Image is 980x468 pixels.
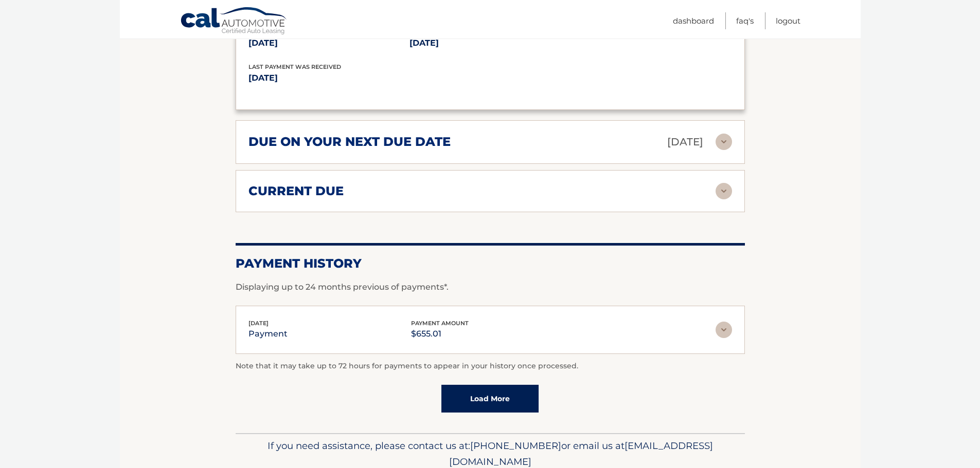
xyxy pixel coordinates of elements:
p: [DATE] [248,36,409,50]
img: accordion-rest.svg [716,134,732,150]
a: Load More [441,385,539,413]
p: [DATE] [409,36,571,50]
a: FAQ's [736,12,754,29]
h2: Payment History [236,256,745,271]
p: Displaying up to 24 months previous of payments*. [236,281,745,293]
a: Dashboard [673,12,714,29]
p: [DATE] [248,71,490,85]
span: Last Payment was received [248,63,341,70]
p: [DATE] [667,133,703,151]
p: payment [248,327,288,341]
p: $655.01 [411,327,469,341]
h2: due on your next due date [248,134,451,149]
img: accordion-rest.svg [716,322,732,338]
span: [PHONE_NUMBER] [470,440,561,452]
a: Cal Automotive [180,7,288,36]
h2: current due [248,183,344,199]
span: [DATE] [248,320,269,327]
p: Note that it may take up to 72 hours for payments to appear in your history once processed. [236,360,745,372]
span: payment amount [411,320,469,327]
img: accordion-rest.svg [716,183,732,199]
a: Logout [776,12,800,29]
